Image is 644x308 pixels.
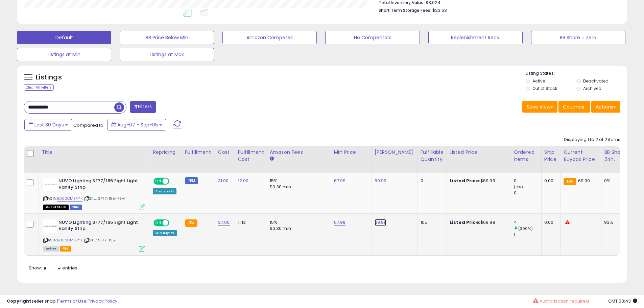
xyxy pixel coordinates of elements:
[153,149,179,156] div: Repricing
[558,101,590,113] button: Columns
[334,219,346,226] a: 67.99
[375,177,387,184] a: 69.99
[544,219,555,226] div: 0.00
[7,298,31,304] strong: Copyright
[514,219,541,226] div: 4
[544,149,558,163] div: Ship Price
[270,149,328,156] div: Amazon Fees
[514,232,541,238] div: 1
[168,179,179,184] span: OFF
[375,149,415,156] div: [PERSON_NAME]
[154,220,163,226] span: ON
[238,219,262,226] div: 11.13
[518,226,533,231] small: (300%)
[421,219,442,226] div: 105
[514,149,539,163] div: Ordered Items
[43,246,59,252] span: All listings currently available for purchase on Amazon
[185,219,197,227] small: FBA
[84,237,115,243] span: | SKU: SF77-195
[153,188,176,194] div: Amazon AI
[583,78,609,84] label: Deactivated
[218,219,230,226] a: 27.00
[29,265,77,271] span: Show: entries
[120,48,214,61] button: Listings at Max
[120,31,214,44] button: BB Price Below Min
[514,190,541,196] div: 0
[42,149,147,156] div: Title
[73,122,104,128] span: Compared to:
[334,177,346,184] a: 67.99
[43,219,145,251] div: ASIN:
[421,149,444,163] div: Fulfillable Quantity
[450,219,506,226] div: $69.99
[522,101,557,113] button: Save View
[218,149,232,156] div: Cost
[185,149,212,156] div: Fulfillment
[604,178,626,184] div: 0%
[334,149,369,156] div: Min Price
[514,184,523,190] small: (0%)
[375,219,387,226] a: 69.99
[532,78,545,84] label: Active
[43,205,69,210] span: All listings that are currently out of stock and unavailable for purchase on Amazon
[154,179,163,184] span: ON
[564,178,576,185] small: FBA
[43,178,145,209] div: ASIN:
[58,219,141,234] b: NUVO Lighting SF77/195 Eight Light Vanity Strip
[218,177,229,184] a: 31.00
[36,73,62,82] h5: Listings
[7,298,117,305] div: seller snap | |
[428,31,523,44] button: Replenishment Recs.
[270,184,326,190] div: $0.30 min
[450,178,506,184] div: $69.99
[564,137,620,143] div: Displaying 1 to 2 of 2 items
[432,7,447,14] span: $23.63
[168,220,179,226] span: OFF
[270,226,326,232] div: $0.30 min
[58,298,87,304] a: Terms of Use
[238,149,264,163] div: Fulfillment Cost
[153,230,177,236] div: Win BuyBox
[130,101,156,113] button: Filters
[421,178,442,184] div: 0
[43,178,57,191] img: 31UvF20pbTL._SL40_.jpg
[514,178,541,184] div: 0
[238,177,249,184] a: 12.00
[544,178,555,184] div: 0.00
[532,86,557,91] label: Out of Stock
[88,298,117,304] a: Privacy Policy
[60,246,71,252] span: FBA
[450,219,480,226] b: Listed Price:
[526,70,627,77] p: Listing States:
[17,31,111,44] button: Default
[591,101,620,113] button: Actions
[24,119,72,131] button: Last 30 Days
[531,31,625,44] button: BB Share = Zero
[608,298,637,304] span: 2025-10-6 03:43 GMT
[43,219,57,233] img: 31UvF20pbTL._SL40_.jpg
[450,149,508,156] div: Listed Price
[379,7,431,13] b: Short Term Storage Fees:
[270,178,326,184] div: 15%
[563,103,584,110] span: Columns
[583,86,601,91] label: Archived
[325,31,420,44] button: No Competitors
[57,237,82,243] a: B002OMBRYK
[222,31,317,44] button: Amazon Competes
[107,119,166,131] button: Aug-07 - Sep-05
[117,121,158,128] span: Aug-07 - Sep-05
[84,196,125,201] span: | SKU: SF77-195-FBM
[270,219,326,226] div: 15%
[57,196,82,202] a: B002OMBRYK
[58,178,141,192] b: NUVO Lighting SF77/195 Eight Light Vanity Strip
[270,156,274,162] small: Amazon Fees.
[185,177,198,184] small: FBM
[604,219,626,226] div: 93%
[70,205,82,210] span: FBM
[564,149,598,163] div: Current Buybox Price
[24,84,54,91] div: Clear All Filters
[450,177,480,184] b: Listed Price:
[604,149,629,163] div: BB Share 24h.
[34,121,64,128] span: Last 30 Days
[578,177,590,184] span: 69.99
